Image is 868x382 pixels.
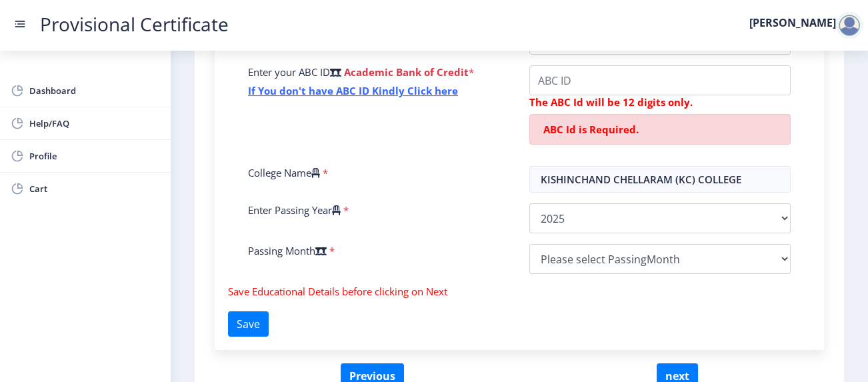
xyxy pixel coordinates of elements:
[248,166,320,179] label: College Name
[248,65,341,79] label: Enter your ABC ID
[27,17,242,31] a: Provisional Certificate
[344,65,469,79] b: Academic Bank of Credit
[749,17,836,28] label: [PERSON_NAME]
[29,181,160,197] span: Cart
[529,65,791,95] input: ABC ID
[248,84,458,97] a: If You don't have ABC ID Kindly Click here
[248,203,341,217] label: Enter Passing Year
[248,244,327,257] label: Passing Month
[29,148,160,164] span: Profile
[529,95,693,109] b: The ABC Id will be 12 digits only.
[228,285,447,298] span: Save Educational Details before clicking on Next
[529,166,791,193] input: Select College Name
[29,83,160,99] span: Dashboard
[228,311,269,337] button: Save
[29,115,160,131] span: Help/FAQ
[543,123,639,136] span: ABC Id is Required.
